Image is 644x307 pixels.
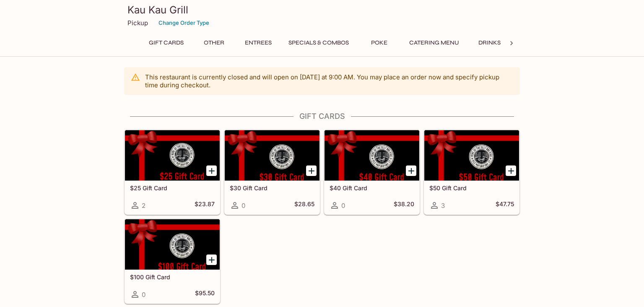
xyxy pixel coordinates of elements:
button: Add $25 Gift Card [206,165,217,176]
h5: $38.20 [394,200,414,210]
a: $100 Gift Card0$95.50 [125,219,220,304]
button: Other [195,37,233,49]
span: 3 [441,202,445,210]
a: $25 Gift Card2$23.87 [125,130,220,215]
button: Add $40 Gift Card [406,165,416,176]
h5: $23.87 [195,200,215,210]
button: Gift Cards [144,37,188,49]
div: $30 Gift Card [225,130,319,181]
button: Add $100 Gift Card [206,255,217,265]
span: 0 [341,202,345,210]
h4: Gift Cards [124,112,520,121]
button: Drinks [470,37,508,49]
h3: Kau Kau Grill [127,3,517,16]
button: Entrees [239,37,277,49]
button: Specials & Combos [284,37,353,49]
span: 0 [142,291,145,299]
p: Pickup [127,19,148,27]
h5: $100 Gift Card [130,273,215,281]
a: $30 Gift Card0$28.65 [224,130,320,215]
div: $40 Gift Card [325,130,419,181]
div: $25 Gift Card [125,130,220,181]
a: $40 Gift Card0$38.20 [324,130,420,215]
h5: $50 Gift Card [429,184,514,192]
h5: $25 Gift Card [130,184,215,192]
button: Poke [360,37,398,49]
button: Add $50 Gift Card [506,165,516,176]
div: $50 Gift Card [424,130,519,181]
h5: $95.50 [195,289,215,299]
span: 0 [241,202,245,210]
button: Add $30 Gift Card [306,165,317,176]
button: Change Order Type [155,16,213,29]
p: This restaurant is currently closed and will open on [DATE] at 9:00 AM . You may place an order n... [145,73,513,89]
span: 2 [142,202,145,210]
button: Catering Menu [405,37,464,49]
a: $50 Gift Card3$47.75 [424,130,519,215]
h5: $30 Gift Card [230,184,314,192]
h5: $40 Gift Card [330,184,414,192]
h5: $47.75 [496,200,514,210]
div: $100 Gift Card [125,219,220,270]
h5: $28.65 [294,200,314,210]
